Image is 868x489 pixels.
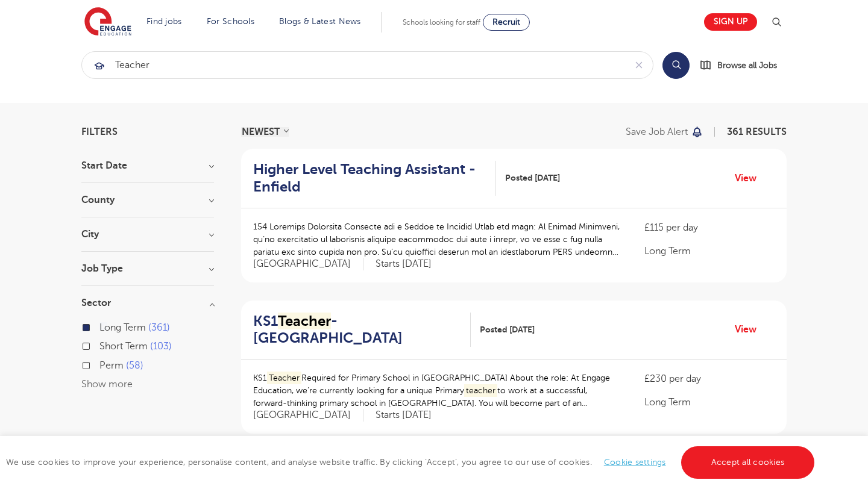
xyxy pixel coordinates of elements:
h2: Higher Level Teaching Assistant - Enfield [253,161,486,196]
span: We use cookies to improve your experience, personalise content, and analyse website traffic. By c... [6,458,817,467]
a: Recruit [483,14,530,31]
input: Submit [82,52,625,78]
a: Sign up [704,13,757,31]
a: KS1Teacher- [GEOGRAPHIC_DATA] [253,313,471,347]
p: £230 per day [644,372,775,386]
p: 154 Loremips Dolorsita Consecte adi e Seddoe te Incidid Utlab etd magn: Al Enimad Minimveni, qu’n... [253,220,620,258]
p: Starts [DATE] [376,258,432,270]
a: Blogs & Latest News [279,17,361,26]
input: Short Term 103 [99,341,107,349]
div: Submit [81,51,653,79]
span: 361 [148,322,170,333]
span: Short Term [99,341,148,352]
h3: City [81,229,214,239]
a: View [735,170,766,186]
button: Search [662,52,690,79]
h3: Job Type [81,264,214,273]
span: Filters [81,127,118,137]
span: Recruit [492,17,520,26]
a: For Schools [207,17,254,26]
h3: Start Date [81,161,214,170]
h3: Sector [81,298,214,308]
h2: KS1 - [GEOGRAPHIC_DATA] [253,313,461,347]
p: Starts [DATE] [376,409,432,422]
button: Save job alert [626,127,703,137]
p: Save job alert [626,127,688,137]
p: Long Term [644,395,775,410]
button: Clear [625,52,653,78]
a: Find jobs [146,17,182,26]
mark: teacher [464,384,497,397]
a: Cookie settings [604,458,666,467]
span: [GEOGRAPHIC_DATA] [253,258,363,270]
p: KS1 Required for Primary School in [GEOGRAPHIC_DATA] About the role: At Engage Education, we’re c... [253,372,620,410]
span: Posted [DATE] [505,172,560,184]
span: Posted [DATE] [480,323,535,336]
span: 58 [126,360,143,371]
h3: County [81,195,214,205]
mark: Teacher [267,372,301,384]
span: Browse all Jobs [717,58,777,72]
span: Schools looking for staff [403,18,480,26]
span: [GEOGRAPHIC_DATA] [253,409,363,422]
input: Long Term 361 [99,322,107,330]
p: Long Term [644,244,775,258]
span: 361 RESULTS [727,126,787,137]
span: Long Term [99,322,146,333]
a: View [735,322,766,337]
a: Higher Level Teaching Assistant - Enfield [253,161,496,196]
mark: Teacher [278,313,331,329]
span: Perm [99,360,124,371]
a: Browse all Jobs [699,58,787,72]
img: Engage Education [84,7,131,37]
button: Show more [81,379,133,390]
a: Accept all cookies [681,446,815,479]
input: Perm 58 [99,360,107,368]
span: 103 [150,341,172,352]
p: £115 per day [644,220,775,235]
